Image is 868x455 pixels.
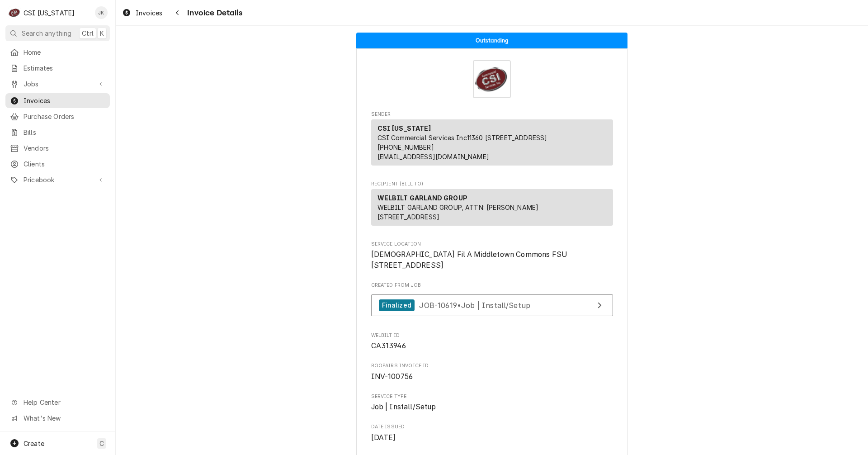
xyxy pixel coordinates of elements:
[377,124,431,132] strong: CSI [US_STATE]
[24,96,105,105] span: Invoices
[371,341,406,350] span: CA313946
[371,362,613,382] div: Roopairs Invoice ID
[473,60,511,98] img: Logo
[5,411,110,426] a: Go to What's New
[371,332,613,351] div: Welbilt ID
[5,109,110,124] a: Purchase Orders
[95,6,108,19] div: JK
[371,119,613,169] div: Sender
[371,403,436,411] span: Job | Install/Setup
[371,180,613,188] span: Recipient (Bill To)
[476,38,509,43] span: Outstanding
[371,282,613,321] div: Created From Job
[24,413,104,423] span: What's New
[371,241,613,248] span: Service Location
[371,294,613,317] a: View Job
[24,398,104,407] span: Help Center
[5,125,110,140] a: Bills
[371,111,613,170] div: Invoice Sender
[371,241,613,271] div: Service Location
[371,371,613,382] span: Roopairs Invoice ID
[170,5,184,20] button: Navigate back
[118,5,166,20] a: Invoices
[5,141,110,156] a: Vendors
[5,93,110,108] a: Invoices
[371,423,613,443] div: Date Issued
[5,156,110,171] a: Clients
[24,112,105,121] span: Purchase Orders
[371,111,613,118] span: Sender
[100,28,104,38] span: K
[24,8,75,18] div: CSI [US_STATE]
[5,45,110,60] a: Home
[8,6,21,19] div: C
[371,249,613,270] span: Service Location
[371,341,613,351] span: Welbilt ID
[371,393,613,400] span: Service Type
[371,393,613,412] div: Service Type
[5,76,110,91] a: Go to Jobs
[24,79,92,89] span: Jobs
[99,439,104,448] span: C
[24,143,105,153] span: Vendors
[371,362,613,370] span: Roopairs Invoice ID
[377,153,489,161] a: [EMAIL_ADDRESS][DOMAIN_NAME]
[136,8,162,18] span: Invoices
[5,172,110,187] a: Go to Pricebook
[95,6,108,19] div: Jeff Kuehl's Avatar
[5,61,110,76] a: Estimates
[377,143,434,151] a: [PHONE_NUMBER]
[371,372,413,381] span: INV-100756
[371,189,613,229] div: Recipient (Bill To)
[371,189,613,226] div: Recipient (Bill To)
[371,432,613,443] span: Date Issued
[22,28,71,38] span: Search anything
[24,128,105,137] span: Bills
[371,423,613,431] span: Date Issued
[24,175,92,185] span: Pricebook
[371,282,613,289] span: Created From Job
[371,332,613,339] span: Welbilt ID
[5,25,110,41] button: Search anythingCtrlK
[184,7,242,19] span: Invoice Details
[356,33,627,48] div: Status
[8,6,21,19] div: CSI Kentucky's Avatar
[82,28,94,38] span: Ctrl
[377,134,547,142] span: CSI Commercial Services Inc11360 [STREET_ADDRESS]
[379,299,415,312] div: Finalized
[371,180,613,230] div: Invoice Recipient
[377,204,539,221] span: WELBILT GARLAND GROUP, ATTN: [PERSON_NAME] [STREET_ADDRESS]
[24,440,44,447] span: Create
[371,402,613,412] span: Service Type
[24,63,105,73] span: Estimates
[24,159,105,169] span: Clients
[371,433,396,442] span: [DATE]
[371,119,613,166] div: Sender
[5,395,110,410] a: Go to Help Center
[377,194,467,202] strong: WELBILT GARLAND GROUP
[371,250,569,270] span: [DEMOGRAPHIC_DATA] Fil A Middletown Commons FSU [STREET_ADDRESS]
[24,47,105,57] span: Home
[419,300,530,309] span: JOB-10619 • Job | Install/Setup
